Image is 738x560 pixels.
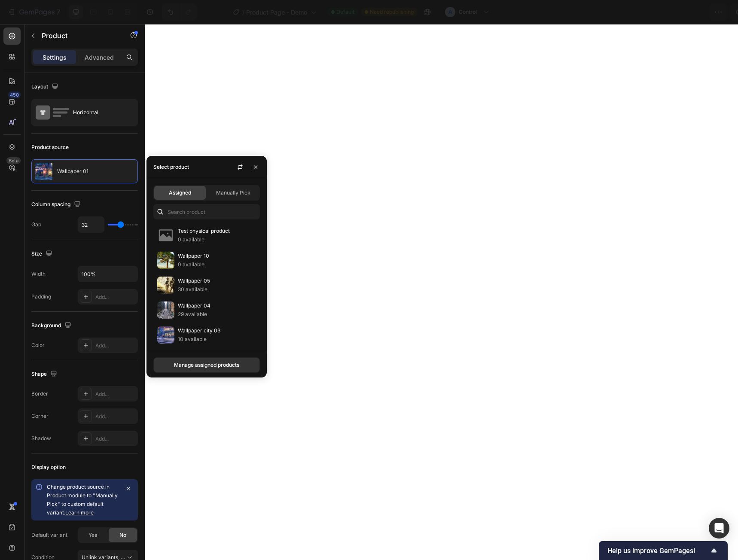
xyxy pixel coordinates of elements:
span: / [242,8,244,17]
p: Wallpaper 10 [178,252,256,260]
button: AControl [438,3,498,21]
div: 450 [8,91,21,98]
a: Learn more [65,509,94,516]
img: collections [157,252,174,269]
div: Publish [688,8,710,17]
div: Add... [95,413,136,420]
div: Add... [95,435,136,443]
div: Gap [31,221,41,228]
span: Change product source in Product module to "Manually Pick" to custom default variant. [47,484,118,516]
div: Add... [95,293,136,301]
p: Settings [43,53,67,62]
p: Product [42,30,115,41]
span: Yes [88,531,97,539]
button: Publish [681,3,717,21]
div: Undo/Redo [162,3,197,21]
div: Width [31,270,46,278]
p: Wallpaper 01 [57,168,88,174]
img: product feature img [35,163,52,180]
button: Manage assigned products [153,357,260,373]
div: Display option [31,463,66,471]
div: Open Intercom Messenger [709,518,729,539]
p: Test physical product [178,227,256,235]
p: 29 available [178,310,256,319]
div: Size [31,248,54,260]
span: Default [336,8,354,16]
span: Product Page - Demo [246,8,307,17]
img: collections [157,227,174,244]
p: 0 available [178,235,256,244]
input: Search in Settings & Advanced [153,204,260,219]
span: Assigned Products [571,8,626,17]
span: Save [656,9,671,16]
button: 7 [3,3,64,21]
div: Shape [31,368,59,380]
div: Horizontal [73,103,125,122]
input: Auto [78,217,104,232]
div: Manage assigned products [174,361,239,369]
div: Border [31,390,48,398]
span: Help us improve GemPages! [607,547,709,555]
iframe: Design area [145,24,738,560]
div: Corner [31,412,49,420]
p: 7 [56,7,60,17]
div: Add... [95,390,136,398]
div: Layout [31,81,60,93]
img: collections [157,326,174,344]
button: Assigned Products [564,3,646,21]
div: Color [31,341,45,349]
div: Add... [95,342,136,350]
img: collections [157,301,174,319]
div: Padding [31,293,51,301]
span: Manually Pick [216,189,250,197]
div: Beta [6,157,21,164]
span: No [119,531,126,539]
img: collections [157,277,174,294]
p: 10 available [178,335,256,344]
div: Background [31,320,73,332]
input: Auto [78,266,137,282]
p: 30 available [178,285,256,294]
button: Show survey - Help us improve GemPages! [607,545,719,556]
span: Need republishing [370,8,414,16]
div: Product source [31,143,69,151]
p: A [448,8,452,16]
div: Column spacing [31,199,82,210]
button: Save [649,3,677,21]
p: Advanced [85,53,114,62]
div: Default variant [31,531,67,539]
div: Select product [153,163,189,171]
span: Assigned [169,189,191,197]
h3: Control [459,8,477,16]
p: Wallpaper 04 [178,301,256,310]
p: Wallpaper 05 [178,277,256,285]
div: Shadow [31,435,51,442]
p: Wallpaper city 03 [178,326,256,335]
p: 0 available [178,260,256,269]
